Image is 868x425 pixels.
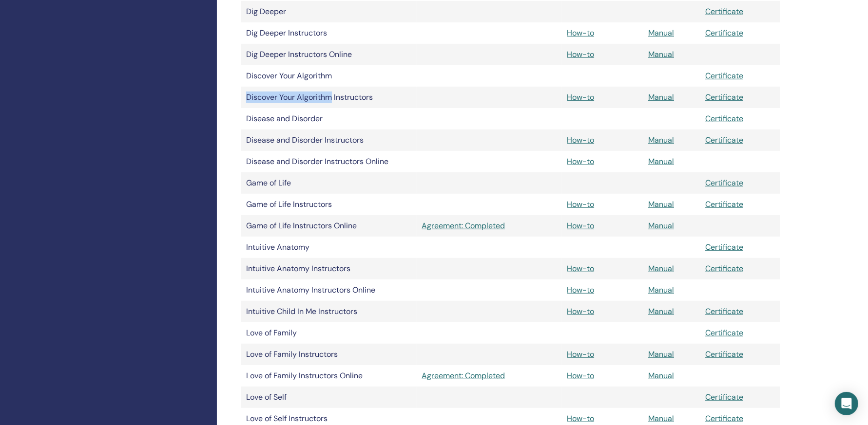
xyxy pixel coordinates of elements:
a: Manual [648,135,674,145]
a: Certificate [705,178,743,188]
a: Certificate [705,71,743,81]
td: Love of Family [241,322,417,344]
td: Disease and Disorder Instructors Online [241,151,417,172]
a: How-to [567,413,594,424]
a: Agreement: Completed [422,370,557,382]
td: Intuitive Child In Me Instructors [241,301,417,322]
td: Discover Your Algorithm Instructors [241,87,417,108]
td: Disease and Disorder Instructors [241,129,417,151]
a: How-to [567,199,594,209]
td: Game of Life Instructors Online [241,215,417,237]
td: Disease and Disorder [241,108,417,129]
a: Manual [648,28,674,38]
td: Love of Family Instructors [241,344,417,365]
a: Manual [648,306,674,316]
td: Game of Life Instructors [241,194,417,215]
a: Certificate [705,199,743,209]
td: Discover Your Algorithm [241,65,417,87]
a: Manual [648,221,674,231]
a: Certificate [705,349,743,359]
a: Certificate [705,328,743,338]
a: Manual [648,199,674,209]
td: Dig Deeper Instructors Online [241,44,417,65]
a: How-to [567,370,594,381]
a: How-to [567,135,594,145]
td: Love of Self [241,387,417,408]
a: Certificate [705,6,743,17]
a: Manual [648,370,674,381]
a: How-to [567,306,594,316]
a: Certificate [705,28,743,38]
a: How-to [567,28,594,38]
a: Manual [648,49,674,59]
td: Dig Deeper [241,1,417,22]
div: Open Intercom Messenger [835,392,858,415]
a: Manual [648,263,674,274]
a: How-to [567,349,594,359]
td: Love of Family Instructors Online [241,365,417,387]
a: How-to [567,285,594,295]
td: Intuitive Anatomy Instructors [241,258,417,279]
a: Certificate [705,113,743,124]
a: Certificate [705,392,743,402]
a: Certificate [705,306,743,316]
a: Agreement: Completed [422,220,557,232]
td: Intuitive Anatomy Instructors Online [241,279,417,301]
a: Manual [648,92,674,102]
td: Intuitive Anatomy [241,237,417,258]
a: Manual [648,349,674,359]
a: Manual [648,285,674,295]
a: How-to [567,49,594,59]
a: Certificate [705,92,743,102]
a: Manual [648,156,674,166]
a: How-to [567,92,594,102]
a: Certificate [705,263,743,274]
td: Dig Deeper Instructors [241,22,417,44]
a: Certificate [705,242,743,252]
a: Manual [648,413,674,424]
a: Certificate [705,413,743,424]
a: How-to [567,221,594,231]
a: How-to [567,263,594,274]
td: Game of Life [241,172,417,194]
a: Certificate [705,135,743,145]
a: How-to [567,156,594,166]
